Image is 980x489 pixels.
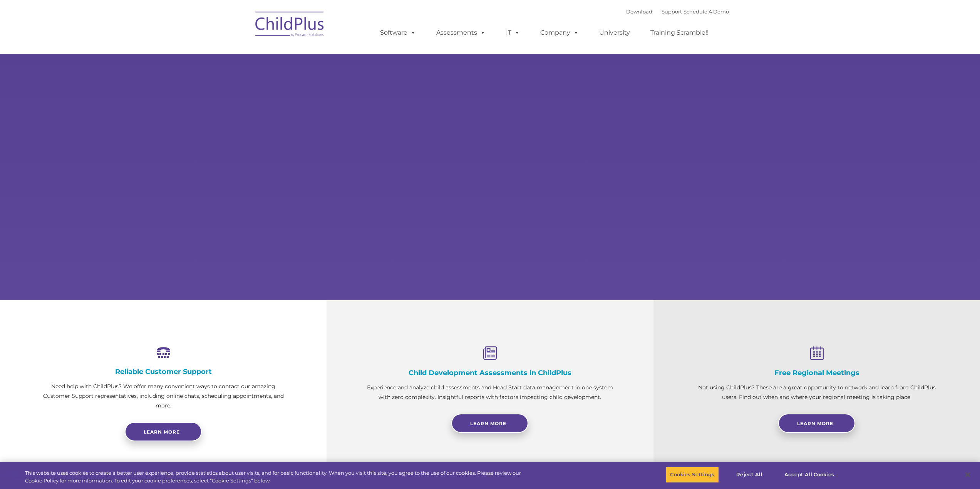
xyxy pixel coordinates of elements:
[372,25,424,40] a: Software
[626,8,729,15] font: |
[251,6,328,45] img: ChildPlus by Procare Solutions
[451,414,528,433] a: Learn More
[683,8,729,15] a: Schedule A Demo
[498,25,528,40] a: IT
[125,422,202,441] a: Learn more
[662,8,682,15] a: Support
[666,467,719,483] button: Cookies Settings
[25,469,539,484] div: This website uses cookies to create a better user experience, provide statistics about user visit...
[591,25,638,40] a: University
[39,367,288,376] h4: Reliable Customer Support
[692,369,941,377] h4: Free Regional Meetings
[365,369,615,377] h4: Child Development Assessments in ChildPlus
[533,25,586,40] a: Company
[692,383,941,402] p: Not using ChildPlus? These are a great opportunity to network and learn from ChildPlus users. Fin...
[725,467,774,483] button: Reject All
[778,414,855,433] a: Learn More
[365,383,615,402] p: Experience and analyze child assessments and Head Start data management in one system with zero c...
[797,421,833,426] span: Learn More
[780,467,838,483] button: Accept All Cookies
[626,8,652,15] a: Download
[39,382,288,411] p: Need help with ChildPlus? We offer many convenient ways to contact our amazing Customer Support r...
[643,25,716,40] a: Training Scramble!!
[429,25,493,40] a: Assessments
[144,429,180,435] span: Learn more
[470,421,506,426] span: Learn More
[959,466,976,483] button: Close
